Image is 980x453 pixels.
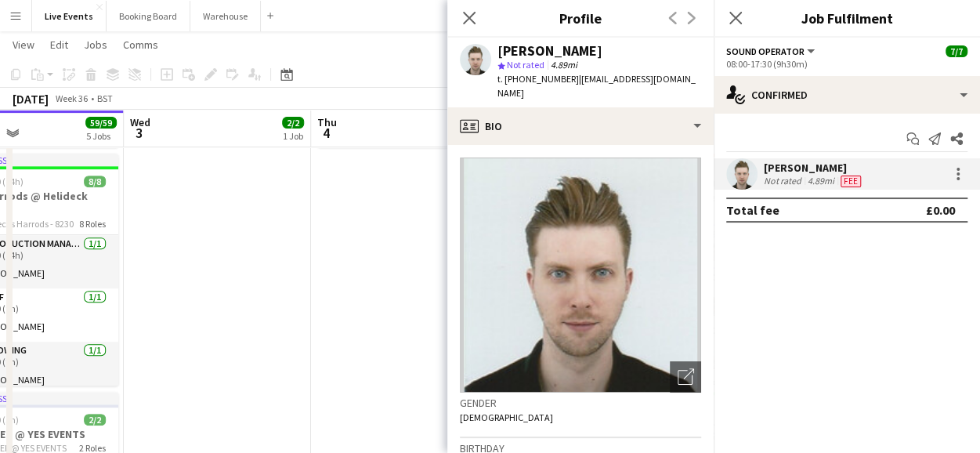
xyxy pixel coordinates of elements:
[837,175,864,187] div: Crew has different fees then in role
[85,117,117,129] span: 59/59
[107,1,190,31] button: Booking Board
[726,58,967,70] div: 08:00-17:30 (9h30m)
[6,34,41,55] a: View
[84,38,107,52] span: Jobs
[714,76,980,114] div: Confirmed
[447,107,714,145] div: Bio
[714,8,980,28] h3: Job Fulfilment
[78,34,114,55] a: Jobs
[764,161,864,175] div: [PERSON_NAME]
[315,124,337,142] span: 4
[13,38,34,52] span: View
[497,44,602,58] div: [PERSON_NAME]
[460,411,553,423] span: [DEMOGRAPHIC_DATA]
[317,115,337,129] span: Thu
[84,414,106,426] span: 2/2
[447,8,714,28] h3: Profile
[764,175,805,187] div: Not rated
[44,34,74,55] a: Edit
[79,218,106,230] span: 8 Roles
[926,202,955,218] div: £0.00
[497,73,579,85] span: t. [PHONE_NUMBER]
[32,1,107,31] button: Live Events
[805,175,837,187] div: 4.89mi
[84,176,106,187] span: 8/8
[726,45,805,57] span: Sound Operator
[460,158,701,393] img: Crew avatar or photo
[841,176,861,187] span: Fee
[130,115,150,129] span: Wed
[52,92,91,104] span: Week 36
[50,38,68,52] span: Edit
[117,34,165,55] a: Comms
[946,45,967,57] span: 7/7
[507,59,544,71] span: Not rated
[128,124,150,142] span: 3
[13,91,49,107] div: [DATE]
[670,361,701,393] div: Open photos pop-in
[460,396,701,410] h3: Gender
[282,117,304,129] span: 2/2
[726,202,779,218] div: Total fee
[190,1,261,31] button: Warehouse
[86,130,116,142] div: 5 Jobs
[548,59,580,71] span: 4.89mi
[123,38,158,52] span: Comms
[497,73,696,99] span: | [EMAIL_ADDRESS][DOMAIN_NAME]
[97,92,113,104] div: BST
[726,45,817,57] button: Sound Operator
[283,130,303,142] div: 1 Job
